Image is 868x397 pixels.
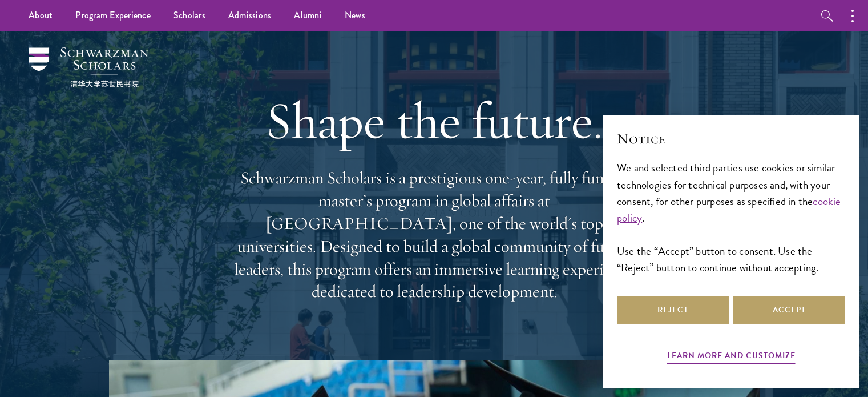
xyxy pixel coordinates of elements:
[617,159,845,275] div: We and selected third parties use cookies or similar technologies for technical purposes and, wit...
[617,193,841,226] a: cookie policy
[733,296,845,324] button: Accept
[617,296,729,324] button: Reject
[29,47,148,87] img: Schwarzman Scholars
[229,89,640,153] h1: Shape the future.
[617,129,845,149] h2: Notice
[229,167,640,303] p: Schwarzman Scholars is a prestigious one-year, fully funded master’s program in global affairs at...
[667,348,796,366] button: Learn more and customize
